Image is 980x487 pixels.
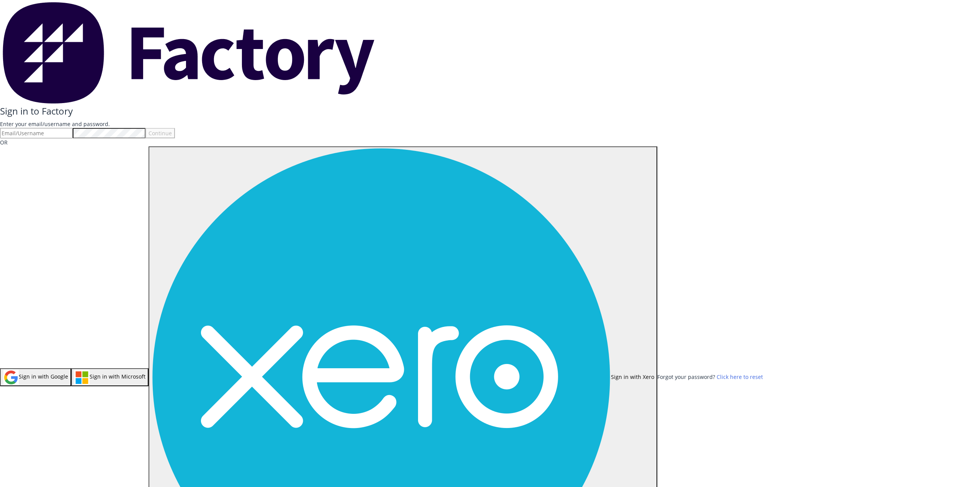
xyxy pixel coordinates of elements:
[74,369,90,385] img: Microsoft Sign in
[90,373,145,380] span: Sign in with Microsoft
[145,128,175,138] button: Continue
[657,373,763,380] span: Forgot your password?
[71,368,149,386] button: Microsoft Sign inSign in with Microsoft
[19,373,68,380] span: Sign in with Google
[3,369,19,385] img: Google Sign in
[717,373,763,380] a: Click here to reset
[611,373,654,380] span: Sign in with Xero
